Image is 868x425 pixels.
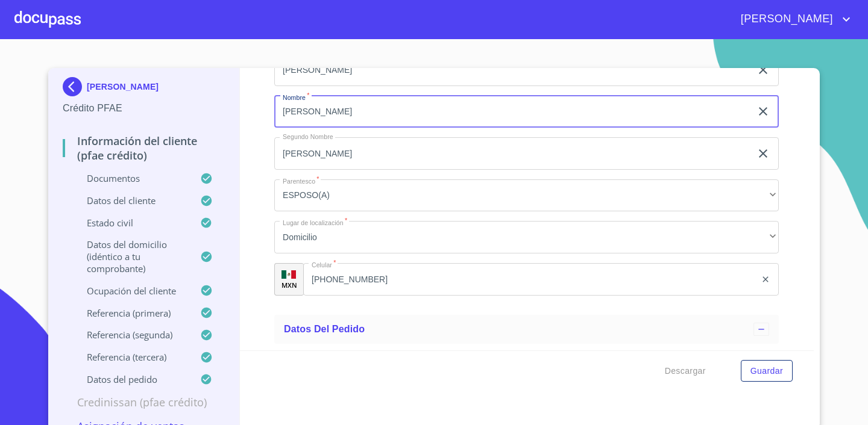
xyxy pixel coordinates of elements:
button: Descargar [660,360,711,382]
button: clear input [756,104,770,119]
span: Descargar [665,364,706,379]
span: Guardar [750,364,783,379]
p: Ocupación del Cliente [63,285,200,297]
div: ESPOSO(A) [274,179,779,212]
div: Domicilio [274,221,779,253]
p: Referencia (segunda) [63,329,200,341]
p: Credinissan (PFAE crédito) [63,395,225,409]
p: Referencia (tercera) [63,351,200,363]
div: Datos del pedido [274,315,779,344]
button: clear input [756,63,770,77]
p: Datos del cliente [63,194,200,206]
p: Información del cliente (PFAE crédito) [63,134,225,163]
p: Referencia (primera) [63,307,200,319]
p: Crédito PFAE [63,101,225,116]
p: [PERSON_NAME] [87,82,159,92]
p: Datos del domicilio (idéntico a tu comprobante) [63,238,200,275]
p: MXN [281,281,297,290]
p: Datos del pedido [63,373,200,385]
button: Guardar [741,360,793,382]
img: Docupass spot blue [63,77,87,96]
img: R93DlvwvvjP9fbrDwZeCRYBHk45OWMq+AAOlFVsxT89f82nwPLnD58IP7+ANJEaWYhP0Tx8kkA0WlQMPQsAAgwAOmBj20AXj6... [281,270,296,279]
p: Documentos [63,172,200,184]
span: Datos del pedido [284,324,365,334]
p: Estado Civil [63,217,200,229]
button: clear input [761,275,770,284]
button: clear input [756,146,770,161]
span: [PERSON_NAME] [732,10,839,29]
div: [PERSON_NAME] [63,77,225,101]
button: account of current user [732,10,854,29]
